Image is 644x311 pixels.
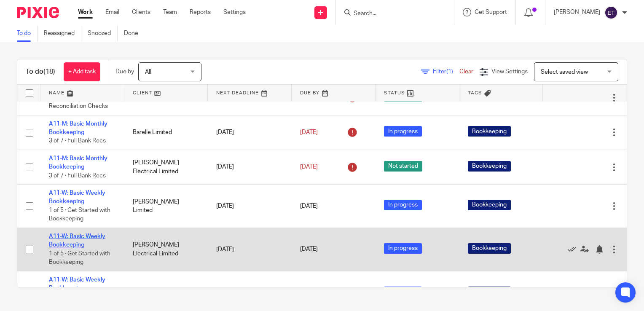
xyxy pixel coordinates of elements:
[604,6,618,19] img: svg%3E
[49,251,110,265] span: 1 of 5 · Get Started with Bookkeeping
[300,129,318,135] span: [DATE]
[105,8,119,16] a: Email
[491,69,528,75] span: View Settings
[132,8,150,16] a: Clients
[17,25,38,42] a: To do
[115,67,134,76] p: Due by
[124,185,208,228] td: [PERSON_NAME] Limited
[468,200,511,210] span: Bookkeeping
[468,243,511,254] span: Bookkeeping
[64,62,100,81] a: + Add task
[124,228,208,271] td: [PERSON_NAME] Electrical Limited
[17,7,59,18] img: Pixie
[475,9,507,15] span: Get Support
[353,10,429,18] input: Search
[384,200,422,210] span: In progress
[446,69,453,75] span: (1)
[49,138,106,144] span: 3 of 7 · Full Bank Recs
[49,173,106,179] span: 3 of 7 · Full Bank Recs
[468,287,511,297] span: Bookkeeping
[459,69,473,75] a: Clear
[541,69,588,75] span: Select saved view
[49,190,105,204] a: A11-W: Basic Weekly Bookkeeping
[300,247,318,252] span: [DATE]
[300,164,318,170] span: [DATE]
[384,243,422,254] span: In progress
[163,8,177,16] a: Team
[468,161,511,172] span: Bookkeeping
[384,287,422,297] span: In progress
[208,228,292,271] td: [DATE]
[384,161,422,172] span: Not started
[568,245,580,254] a: Mark as done
[468,126,511,137] span: Bookkeeping
[190,8,211,16] a: Reports
[124,150,208,184] td: [PERSON_NAME] Electrical Limited
[208,115,292,150] td: [DATE]
[124,25,145,42] a: Done
[208,150,292,184] td: [DATE]
[26,67,55,76] h1: To do
[145,69,151,75] span: All
[300,203,318,209] span: [DATE]
[468,91,482,95] span: Tags
[223,8,246,16] a: Settings
[49,121,107,135] a: A11-M: Basic Monthly Bookkeeping
[433,69,459,75] span: Filter
[554,8,600,16] p: [PERSON_NAME]
[49,207,110,222] span: 1 of 5 · Get Started with Bookkeeping
[78,8,93,16] a: Work
[208,185,292,228] td: [DATE]
[384,126,422,137] span: In progress
[124,115,208,150] td: Barelle Limited
[49,155,107,170] a: A11-M: Basic Monthly Bookkeeping
[43,68,55,75] span: (18)
[49,233,105,248] a: A11-W: Basic Weekly Bookkeeping
[88,25,118,42] a: Snoozed
[44,25,81,42] a: Reassigned
[49,277,105,291] a: A11-W: Basic Weekly Bookkeeping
